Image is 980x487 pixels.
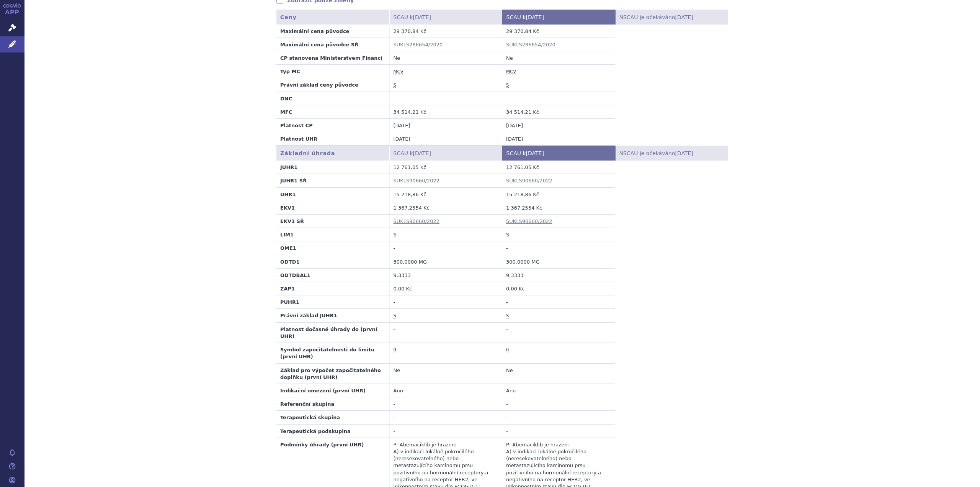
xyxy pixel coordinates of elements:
[502,10,615,25] th: SCAU k
[506,218,552,224] a: SUKLS90660/2022
[280,442,364,448] strong: Podmínky úhrady (první UHR)
[280,136,317,142] strong: Platnost UHR
[502,25,615,38] td: 29 370,84 Kč
[280,123,313,128] strong: Platnost CP
[506,82,509,88] abbr: stanovena nebo změněna ve správním řízení podle zákona č. 48/1997 Sb. ve znění účinném od 1.1.2008
[389,411,502,424] td: -
[506,313,509,319] abbr: stanovena nebo změněna ve správním řízení podle zákona č. 48/1997 Sb. ve znění účinném od 1.1.2008
[615,146,728,161] th: NSCAU je očekáváno
[389,322,502,343] td: -
[502,228,615,241] td: S
[280,299,299,305] strong: PUHR1
[502,105,615,118] td: 34 514,21 Kč
[280,232,294,238] strong: LIM1
[502,241,615,255] td: -
[389,228,502,241] td: S
[280,96,292,102] strong: DNC
[280,28,349,34] strong: Maximální cena původce
[280,415,340,420] strong: Terapeutická skupina
[280,178,307,184] strong: JUHR1 SŘ
[280,69,300,74] strong: Typ MC
[502,187,615,201] td: 15 218,86 Kč
[276,146,389,161] th: Základní úhrada
[394,218,440,224] a: SUKLS90660/2022
[389,268,502,282] td: 9,3333
[502,119,615,132] td: [DATE]
[675,150,693,156] span: [DATE]
[389,132,502,146] td: [DATE]
[280,205,295,211] strong: EKV1
[389,384,502,397] td: Ano
[413,14,431,20] span: [DATE]
[506,42,555,48] a: SUKLS286654/2020
[280,109,292,115] strong: MFC
[280,367,381,380] strong: Základ pro výpočet započitatelného doplňku (první UHR)
[276,10,389,25] th: Ceny
[389,161,502,174] td: 12 761,05 Kč
[502,282,615,295] td: 0,00 Kč
[394,178,440,184] a: SUKLS90660/2022
[280,55,382,61] strong: CP stanovena Ministerstvem Financí
[280,82,358,88] strong: Právní základ ceny původce
[502,161,615,174] td: 12 761,05 Kč
[502,363,615,384] td: Ne
[280,164,297,170] strong: JUHR1
[502,132,615,146] td: [DATE]
[526,150,544,156] span: [DATE]
[389,92,502,105] td: -
[526,14,544,20] span: [DATE]
[389,146,502,161] th: SCAU k
[280,42,358,48] strong: Maximální cena původce SŘ
[280,388,366,394] strong: Indikační omezení (první UHR)
[394,347,396,353] abbr: přípravky, které se nevydávají pacientovi v lékárně (LIM: A, D, S, C1, C2, C3)
[280,218,304,224] strong: EKV1 SŘ
[389,25,502,38] td: 29 370,84 Kč
[394,313,396,319] abbr: stanovena nebo změněna ve správním řízení podle zákona č. 48/1997 Sb. ve znění účinném od 1.1.2008
[389,424,502,438] td: -
[389,255,502,268] td: 300,0000 MG
[502,51,615,65] td: Ne
[615,10,728,25] th: NSCAU je očekáváno
[389,295,502,309] td: -
[502,424,615,438] td: -
[675,14,693,20] span: [DATE]
[280,259,300,265] strong: ODTD1
[280,286,295,292] strong: ZAP1
[502,295,615,309] td: -
[280,347,374,359] strong: Symbol započitatelnosti do limitu (první UHR)
[389,201,502,214] td: 1 367,2554 Kč
[502,201,615,214] td: 1 367,2554 Kč
[502,397,615,411] td: -
[280,192,296,197] strong: UHR1
[280,272,310,278] strong: ODTDBAL1
[389,282,502,295] td: 0,00 Kč
[389,241,502,255] td: -
[280,428,351,434] strong: Terapeutická podskupina
[389,119,502,132] td: [DATE]
[389,363,502,384] td: Ne
[280,326,377,339] strong: Platnost dočasné úhrady do (první UHR)
[389,187,502,201] td: 15 218,86 Kč
[389,51,502,65] td: Ne
[502,322,615,343] td: -
[280,313,337,318] strong: Právní základ JUHR1
[394,82,396,88] abbr: stanovena nebo změněna ve správním řízení podle zákona č. 48/1997 Sb. ve znění účinném od 1.1.2008
[280,245,296,251] strong: OME1
[394,69,403,75] abbr: maximální cena výrobce
[389,397,502,411] td: -
[506,69,516,75] abbr: maximální cena výrobce
[506,178,552,184] a: SUKLS90660/2022
[413,150,431,156] span: [DATE]
[502,268,615,282] td: 9,3333
[389,105,502,118] td: 34 514,21 Kč
[502,92,615,105] td: -
[394,42,443,48] a: SUKLS286654/2020
[280,401,334,407] strong: Referenční skupina
[502,255,615,268] td: 300,0000 MG
[506,347,509,353] abbr: přípravky, které se nevydávají pacientovi v lékárně (LIM: A, D, S, C1, C2, C3)
[502,146,615,161] th: SCAU k
[502,384,615,397] td: Ano
[389,10,502,25] th: SCAU k
[502,411,615,424] td: -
